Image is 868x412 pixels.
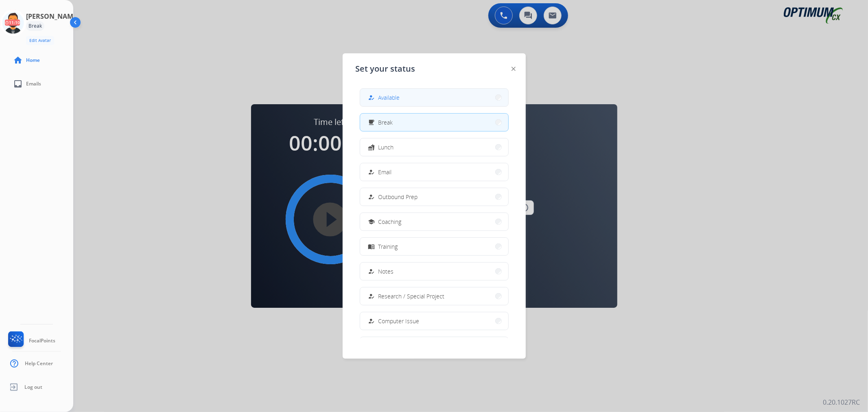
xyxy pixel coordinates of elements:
button: Training [360,238,508,255]
mat-icon: inbox [13,79,23,89]
button: Break [360,114,508,131]
mat-icon: home [13,55,23,65]
span: FocalPoints [29,337,55,344]
span: Research / Special Project [378,292,445,300]
mat-icon: how_to_reg [368,94,375,101]
button: Notes [360,263,508,280]
span: Emails [26,81,41,87]
a: FocalPoints [7,331,55,350]
button: Outbound Prep [360,188,508,206]
span: Training [378,242,398,251]
button: Internet Issue [360,337,508,355]
mat-icon: how_to_reg [368,169,375,175]
button: Coaching [360,213,508,230]
button: Research / Special Project [360,287,508,305]
button: Available [360,89,508,106]
mat-icon: fastfood [368,144,375,151]
img: close-button [512,67,516,71]
span: Available [378,93,400,102]
button: Edit Avatar [26,36,54,45]
span: Break [378,118,393,127]
mat-icon: free_breakfast [368,119,375,126]
span: Log out [24,384,42,390]
span: Notes [378,267,394,276]
mat-icon: how_to_reg [368,318,375,324]
span: Home [26,57,40,64]
span: Outbound Prep [378,193,418,201]
mat-icon: how_to_reg [368,293,375,300]
button: Lunch [360,138,508,156]
span: Computer Issue [378,317,420,325]
button: Computer Issue [360,312,508,330]
span: Coaching [378,217,402,226]
button: Email [360,163,508,181]
div: Break [26,21,44,31]
span: Lunch [378,143,394,151]
mat-icon: how_to_reg [368,193,375,200]
span: Email [378,168,392,176]
mat-icon: menu_book [368,243,375,250]
span: Set your status [356,63,415,75]
mat-icon: school [368,218,375,225]
mat-icon: how_to_reg [368,268,375,275]
h3: [PERSON_NAME] [26,11,79,21]
p: 0.20.1027RC [823,397,860,407]
span: Help Center [25,360,53,367]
